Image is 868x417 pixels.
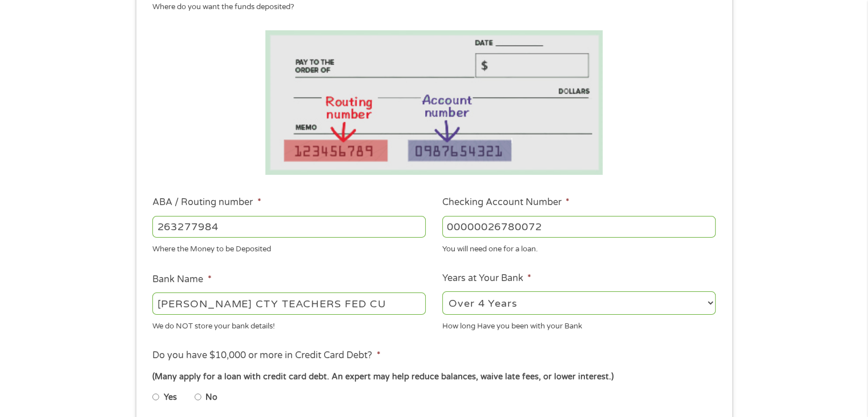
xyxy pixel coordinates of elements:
[265,30,603,175] img: Routing number location
[442,216,716,238] input: 345634636
[442,272,531,284] label: Years at Your Bank
[152,197,261,209] label: ABA / Routing number
[205,391,217,404] label: No
[152,371,715,383] div: (Many apply for a loan with credit card debt. An expert may help reduce balances, waive late fees...
[442,240,716,255] div: You will need one for a loan.
[152,216,426,238] input: 263177916
[152,2,707,13] div: Where do you want the funds deposited?
[164,391,177,404] label: Yes
[152,274,211,286] label: Bank Name
[152,350,380,362] label: Do you have $10,000 or more in Credit Card Debt?
[442,197,570,209] label: Checking Account Number
[442,316,716,332] div: How long Have you been with your Bank
[152,316,426,332] div: We do NOT store your bank details!
[152,240,426,255] div: Where the Money to be Deposited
